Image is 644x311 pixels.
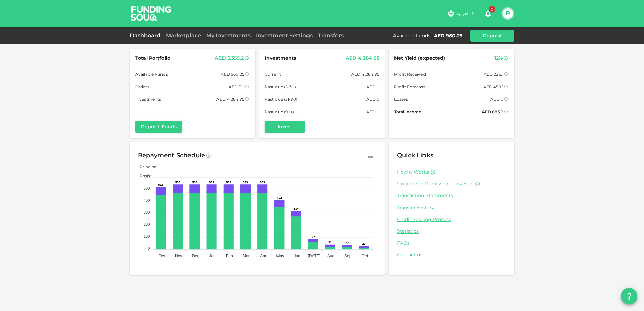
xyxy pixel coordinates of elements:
a: My Investments [204,32,253,39]
tspan: Mar [243,254,250,258]
tspan: 300 [144,210,150,214]
span: Profit [135,173,151,178]
span: العربية [456,10,470,17]
span: Investments [265,54,296,62]
span: Total Portfolio [135,54,170,62]
span: Losses [394,96,408,103]
span: Profit Forecast [394,83,425,90]
button: Deposit [470,30,514,42]
span: Current [265,71,281,78]
span: Past due (5-30) [265,83,296,90]
a: Transfer History [397,205,506,211]
tspan: Oct [158,254,165,258]
a: Investment Settings [253,32,315,39]
tspan: Nov [175,254,182,258]
div: AED 685.2 [482,108,503,115]
span: Upgrade to Professional Investor [397,181,474,187]
tspan: 0 [148,246,150,250]
div: Repayment Schedule [138,150,205,161]
div: Available Funds : [393,32,431,39]
a: Credit Scoring Process [397,216,506,223]
tspan: 500 [144,186,150,190]
button: P [503,8,513,19]
span: Profit Received [394,71,426,78]
a: FAQs [397,240,506,246]
div: AED 0 [366,96,379,103]
button: question [621,288,637,304]
tspan: Oct [362,254,368,258]
tspan: [DATE] [308,254,320,258]
span: 0 [489,6,495,13]
tspan: Apr [260,254,266,258]
div: AED 960.25 [221,71,244,78]
a: Transaction Statements [397,192,506,199]
tspan: Jun [294,254,300,258]
tspan: May [276,254,284,258]
span: Investments [135,96,161,103]
span: Quick Links [397,152,433,159]
tspan: Feb [226,254,233,258]
div: 12% [494,54,503,62]
a: Transfers [315,32,346,39]
span: Available Funds [135,71,168,78]
a: Statistics [397,228,506,235]
div: AED 4,284.95 [351,71,379,78]
div: AED 0 [366,83,379,90]
tspan: Dec [192,254,199,258]
div: AED 110 [229,83,244,90]
div: AED 4,284.95 [346,54,379,62]
div: AED 5,355.2 [215,54,244,62]
a: Dashboard [130,32,163,39]
button: Deposit Funds [135,121,182,133]
tspan: 200 [144,222,150,226]
tspan: 400 [144,198,150,203]
a: Marketplace [163,32,204,39]
button: Invest [265,121,305,133]
div: AED 960.25 [434,32,462,39]
a: How it Works [397,169,429,175]
div: AED 0 [366,108,379,115]
tspan: Jan [209,254,215,258]
div: AED 4,284.95 [216,96,244,103]
span: Past due (90+) [265,108,294,115]
a: Upgrade to Professional Investor [397,181,506,187]
span: Orders [135,83,149,90]
tspan: Aug [327,254,334,258]
div: AED 459.1 [483,83,503,90]
span: Principal [135,164,157,169]
tspan: Sep [344,254,352,258]
a: Contact us [397,252,506,258]
div: AED 226.1 [484,71,503,78]
button: 0 [481,7,495,20]
div: AED 0 [490,96,503,103]
tspan: 100 [144,234,150,238]
span: Net Yield (expected) [394,54,445,62]
tspan: 600 [144,175,150,179]
span: Total Income [394,108,421,115]
span: Past due (31-90) [265,96,297,103]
